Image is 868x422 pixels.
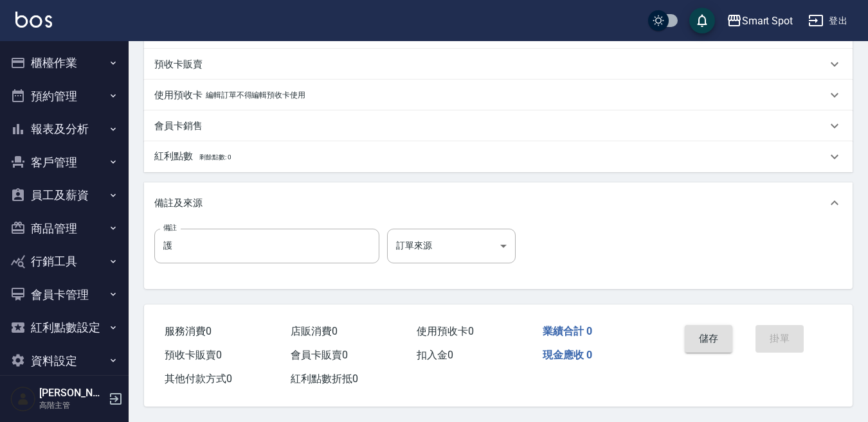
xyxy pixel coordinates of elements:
p: 預收卡販賣 [154,58,203,71]
span: 服務消費 0 [165,325,212,337]
button: 預約管理 [5,80,123,113]
p: 備註及來源 [154,197,203,210]
span: 扣入金 0 [417,349,453,361]
div: 備註及來源 [144,182,853,224]
button: 資料設定 [5,344,123,378]
div: 使用預收卡編輯訂單不得編輯預收卡使用 [144,80,853,110]
button: 報表及分析 [5,112,123,146]
p: 使用預收卡 [154,89,203,102]
span: 業績合計 0 [543,325,592,337]
div: 會員卡銷售 [144,110,853,141]
p: 會員卡銷售 [154,119,203,133]
button: 紅利點數設定 [5,311,123,344]
button: save [689,8,715,33]
span: 預收卡販賣 0 [165,349,222,361]
button: 登出 [803,9,853,33]
button: 員工及薪資 [5,179,123,212]
button: 櫃檯作業 [5,46,123,80]
span: 店販消費 0 [291,325,338,337]
span: 紅利點數折抵 0 [291,373,358,385]
span: 其他付款方式 0 [165,373,232,385]
div: 預收卡販賣 [144,49,853,80]
p: 編輯訂單不得編輯預收卡使用 [206,89,305,102]
img: Person [10,386,36,412]
div: Smart Spot [742,13,793,29]
label: 備註 [163,223,177,233]
img: Logo [15,12,52,28]
span: 使用預收卡 0 [417,325,474,337]
div: 紅利點數剩餘點數: 0 [144,141,853,172]
button: 儲存 [685,325,733,352]
h5: [PERSON_NAME] [39,387,105,400]
span: 剩餘點數: 0 [199,154,231,161]
button: Smart Spot [721,8,799,34]
button: 商品管理 [5,212,123,245]
p: 高階主管 [39,400,105,411]
button: 會員卡管理 [5,278,123,312]
span: 現金應收 0 [543,349,592,361]
span: 會員卡販賣 0 [291,349,348,361]
button: 行銷工具 [5,245,123,278]
p: 紅利點數 [154,150,231,164]
button: 客戶管理 [5,146,123,179]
